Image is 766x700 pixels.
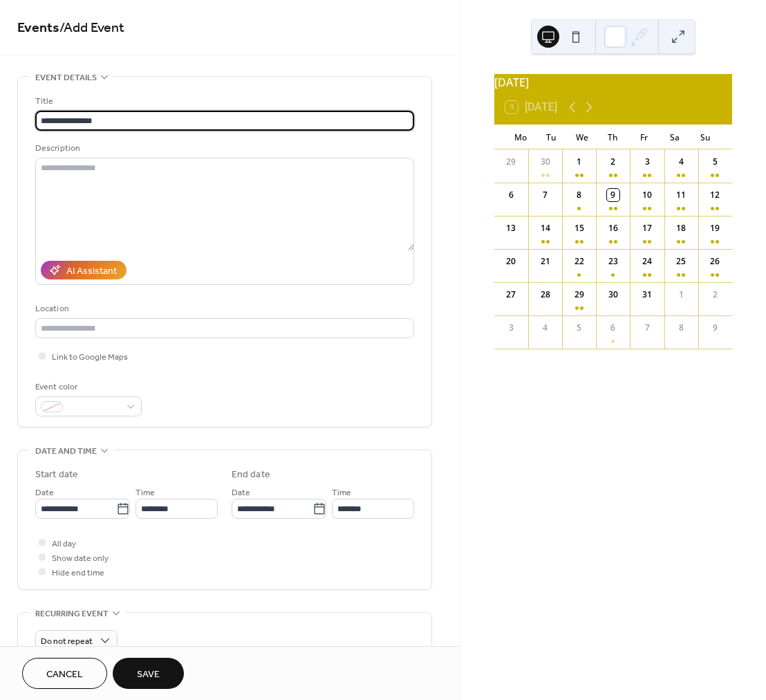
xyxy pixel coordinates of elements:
[573,156,586,168] div: 1
[46,667,83,682] span: Cancel
[573,255,586,268] div: 22
[573,288,586,301] div: 29
[35,141,411,156] div: Description
[709,322,721,334] div: 9
[573,222,586,234] div: 15
[332,486,351,500] span: Time
[35,468,78,482] div: Start date
[35,607,109,621] span: Recurring event
[709,189,721,201] div: 12
[607,288,619,301] div: 30
[505,222,517,234] div: 13
[675,322,687,334] div: 8
[137,667,160,682] span: Save
[641,189,653,201] div: 10
[35,486,54,500] span: Date
[567,125,598,149] div: We
[675,255,687,268] div: 25
[607,156,619,168] div: 2
[539,322,552,334] div: 4
[22,658,107,689] button: Cancel
[660,125,691,149] div: Sa
[505,322,517,334] div: 3
[641,156,653,168] div: 3
[641,222,653,234] div: 17
[52,566,104,580] span: Hide end time
[598,125,629,149] div: Th
[709,255,721,268] div: 26
[675,156,687,168] div: 4
[709,156,721,168] div: 5
[505,189,517,201] div: 6
[505,288,517,301] div: 27
[505,255,517,268] div: 20
[539,288,552,301] div: 28
[59,15,124,42] span: / Add Event
[607,255,619,268] div: 23
[52,350,128,365] span: Link to Google Maps
[607,322,619,334] div: 6
[607,189,619,201] div: 9
[539,189,552,201] div: 7
[536,125,567,149] div: Tu
[35,71,97,85] span: Event details
[136,486,155,500] span: Time
[35,380,139,394] div: Event color
[675,222,687,234] div: 18
[709,222,721,234] div: 19
[35,444,97,459] span: Date and time
[505,125,536,149] div: Mo
[35,302,411,316] div: Location
[641,255,653,268] div: 24
[628,125,660,149] div: Fr
[709,288,721,301] div: 2
[17,15,59,42] a: Events
[52,537,76,551] span: All day
[66,264,117,279] div: AI Assistant
[41,261,127,279] button: AI Assistant
[573,189,586,201] div: 8
[494,74,732,91] div: [DATE]
[539,255,552,268] div: 21
[690,125,721,149] div: Su
[232,468,270,482] div: End date
[641,288,653,301] div: 31
[41,634,93,650] span: Do not repeat
[675,189,687,201] div: 11
[35,94,411,109] div: Title
[539,222,552,234] div: 14
[52,551,109,566] span: Show date only
[641,322,653,334] div: 7
[573,322,586,334] div: 5
[505,156,517,168] div: 29
[607,222,619,234] div: 16
[675,288,687,301] div: 1
[539,156,552,168] div: 30
[113,658,184,689] button: Save
[232,486,250,500] span: Date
